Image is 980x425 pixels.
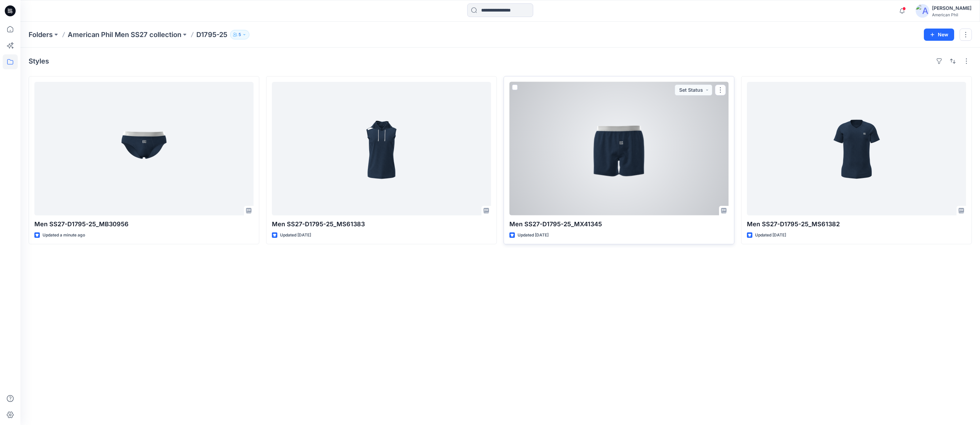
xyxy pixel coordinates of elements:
p: Men SS27-D1795-25_MS61383 [272,219,491,229]
p: D1795-25 [196,30,227,39]
p: 5 [239,31,241,38]
a: Men SS27-D1795-25_MX41345 [509,82,729,215]
p: Updated [DATE] [518,232,549,239]
a: Men SS27-D1795-25_MB30956 [34,82,254,215]
a: Folders [29,30,53,39]
p: Men SS27-D1795-25_MB30956 [34,219,254,229]
div: [PERSON_NAME] [932,4,971,12]
p: Updated [DATE] [280,232,311,239]
p: Men SS27-D1795-25_MS61382 [747,219,966,229]
a: Men SS27-D1795-25_MS61383 [272,82,491,215]
img: avatar [916,4,929,18]
a: American Phil Men SS27 collection [68,30,181,39]
p: Men SS27-D1795-25_MX41345 [509,219,729,229]
a: Men SS27-D1795-25_MS61382 [747,82,966,215]
button: New [924,29,954,41]
p: Updated a minute ago [43,232,85,239]
p: Updated [DATE] [755,232,786,239]
button: 5 [230,30,249,39]
h4: Styles [29,57,49,65]
div: American Phil [932,12,971,17]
